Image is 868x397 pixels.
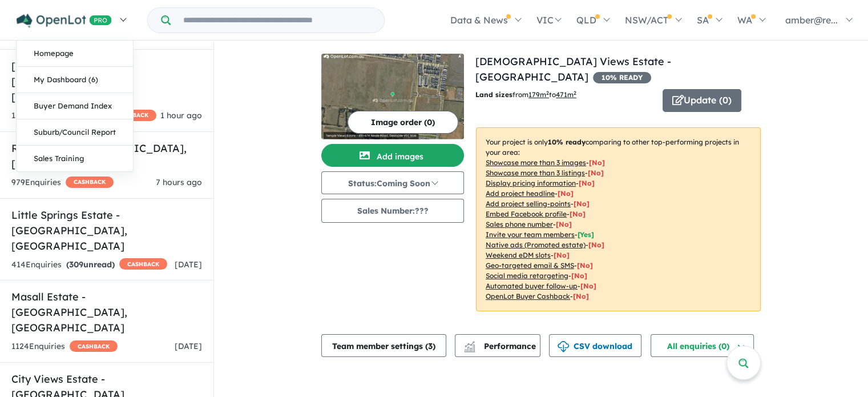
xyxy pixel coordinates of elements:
[486,210,567,218] u: Embed Facebook profile
[580,282,596,290] span: [No]
[486,169,585,177] u: Showcase more than 3 listings
[173,8,382,33] input: Try estate name, suburb, builder or developer
[548,138,586,146] b: 10 % ready
[428,341,433,351] span: 3
[574,199,590,208] span: [ No ]
[571,271,587,280] span: [No]
[17,119,133,146] a: Suburb/Council Report
[556,220,572,228] span: [ No ]
[486,261,574,270] u: Geo-targeted email & SMS
[486,189,555,198] u: Add project headline
[486,240,586,249] u: Native ads (Promoted estate)
[11,141,202,171] h5: Riverwalk - [GEOGRAPHIC_DATA] , [GEOGRAPHIC_DATA]
[486,282,578,290] u: Automated buyer follow-up
[17,41,133,67] a: Homepage
[321,54,464,139] img: Temple Views Estate - Deanside
[17,67,133,93] a: My Dashboard (6)
[476,127,761,311] p: Your project is only comparing to other top-performing projects in your area: - - - - - - - - - -...
[464,344,475,352] img: bar-chart.svg
[11,58,202,105] h5: [PERSON_NAME][GEOGRAPHIC_DATA] , [GEOGRAPHIC_DATA]
[321,334,446,357] button: Team member settings (3)
[119,258,167,270] span: CASHBACK
[558,341,569,352] img: download icon
[11,109,156,123] div: 155 Enquir ies
[651,334,754,357] button: All enquiries (0)
[160,110,202,121] span: 1 hour ago
[465,341,475,347] img: line-chart.svg
[11,289,202,335] h5: Masall Estate - [GEOGRAPHIC_DATA] , [GEOGRAPHIC_DATA]
[475,90,512,99] b: Land sizes
[466,341,536,351] span: Performance
[486,271,568,280] u: Social media retargeting
[321,144,464,167] button: Add images
[11,258,167,272] div: 414 Enquir ies
[321,199,464,223] button: Sales Number:???
[486,158,586,167] u: Showcase more than 3 images
[69,259,83,270] span: 309
[11,207,202,254] h5: Little Springs Estate - [GEOGRAPHIC_DATA] , [GEOGRAPHIC_DATA]
[66,177,114,188] span: CASHBACK
[549,334,641,357] button: CSV download
[593,72,651,83] span: 10 % READY
[17,146,133,171] a: Sales Training
[486,220,553,228] u: Sales phone number
[175,341,202,351] span: [DATE]
[574,90,576,96] sup: 2
[455,334,540,357] button: Performance
[558,189,574,198] span: [ No ]
[66,259,115,270] strong: ( unread)
[70,340,118,352] span: CASHBACK
[175,259,202,270] span: [DATE]
[486,230,575,239] u: Invite your team members
[577,261,593,270] span: [No]
[554,251,570,259] span: [No]
[475,55,671,83] a: [DEMOGRAPHIC_DATA] Views Estate - [GEOGRAPHIC_DATA]
[486,292,570,300] u: OpenLot Buyer Cashback
[588,169,604,177] span: [ No ]
[570,210,586,218] span: [ No ]
[486,199,571,208] u: Add project selling-points
[11,340,118,354] div: 1124 Enquir ies
[578,230,594,239] span: [ Yes ]
[156,177,202,187] span: 7 hours ago
[11,176,114,190] div: 979 Enquir ies
[573,292,589,300] span: [No]
[475,89,654,101] p: from
[486,251,551,259] u: Weekend eDM slots
[588,240,604,249] span: [No]
[348,111,458,134] button: Image order (0)
[17,93,133,119] a: Buyer Demand Index
[556,90,576,99] u: 471 m
[549,90,576,99] span: to
[321,171,464,194] button: Status:Coming Soon
[486,179,576,187] u: Display pricing information
[528,90,549,99] u: 179 m
[589,158,605,167] span: [ No ]
[17,14,112,28] img: Openlot PRO Logo White
[785,14,838,26] span: amber@re...
[579,179,595,187] span: [ No ]
[546,90,549,96] sup: 2
[663,89,741,112] button: Update (0)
